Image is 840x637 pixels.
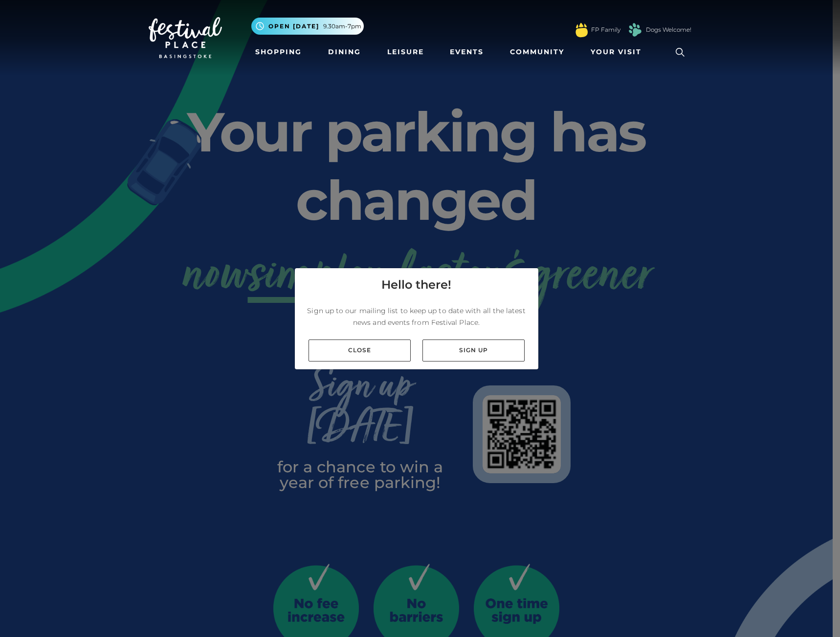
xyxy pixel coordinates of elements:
a: Community [506,43,568,61]
img: Festival Place Logo [149,17,222,58]
span: Open [DATE] [268,22,319,31]
a: Your Visit [587,43,650,61]
a: Leisure [383,43,428,61]
button: Open [DATE] 9.30am-7pm [251,18,364,35]
a: Close [309,340,411,361]
a: Shopping [251,43,306,61]
a: Events [446,43,487,61]
a: Dining [324,43,365,61]
span: 9.30am-7pm [323,22,361,31]
a: Dogs Welcome! [646,25,691,34]
p: Sign up to our mailing list to keep up to date with all the latest news and events from Festival ... [303,305,531,328]
h4: Hello there! [381,276,451,294]
span: Your Visit [591,47,641,57]
a: Sign up [422,340,525,361]
a: FP Family [591,25,620,34]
